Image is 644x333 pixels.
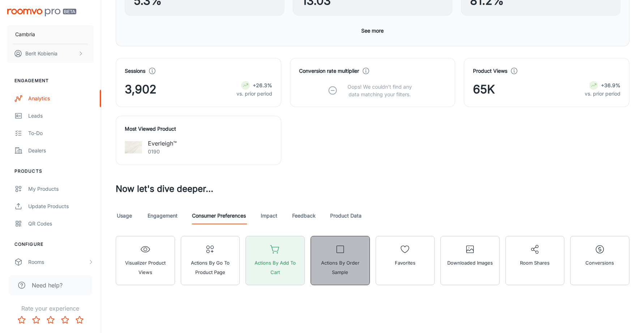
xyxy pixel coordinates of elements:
strong: +26.3% [253,82,272,88]
div: QR Codes [28,220,94,228]
p: vs. prior period [236,90,272,98]
div: To-do [28,129,94,137]
a: Impact [260,207,278,224]
h3: Now let's dive deeper... [116,182,630,195]
img: Everleigh™ [125,139,142,156]
div: Dealers [28,147,94,155]
p: vs. prior period [585,90,620,98]
span: 65K [473,81,495,98]
span: Actions by Add to Cart [250,258,300,277]
img: Roomvo PRO Beta [7,9,76,16]
span: Actions by Order sample [315,258,365,277]
p: Berit Kobienia [25,50,57,58]
p: Oops! We couldn’t find any data matching your filters. [342,83,417,98]
button: Berit Kobienia [7,44,94,63]
button: Rate 5 star [72,313,87,327]
p: Cambria [15,30,35,38]
div: Analytics [28,94,94,102]
button: Conversions [570,236,630,285]
button: Cambria [7,25,94,44]
span: Need help? [32,281,63,290]
div: Leads [28,112,94,120]
button: Actions by Go To Product Page [181,236,240,285]
a: Engagement [148,207,178,224]
strong: +36.9% [601,82,620,88]
span: Downloaded Images [447,258,493,267]
span: Room Shares [520,258,550,267]
button: Rate 1 star [14,313,29,327]
h4: Most Viewed Product [125,125,272,133]
h4: Sessions [125,67,145,75]
div: My Products [28,185,94,193]
button: Rate 3 star [43,313,58,327]
span: Conversions [586,258,614,267]
button: Favorites [376,236,435,285]
button: Actions by Add to Cart [246,236,305,285]
button: Actions by Order sample [311,236,370,285]
button: Rate 2 star [29,313,43,327]
div: Rooms [28,258,88,266]
button: Room Shares [506,236,565,285]
h4: Conversion rate multiplier [299,67,359,75]
button: Rate 4 star [58,313,72,327]
button: See more [359,24,387,37]
span: Visualizer Product Views [120,258,170,277]
span: Favorites [395,258,415,267]
a: Usage [116,207,133,224]
span: Actions by Go To Product Page [185,258,235,277]
button: Visualizer Product Views [116,236,175,285]
p: 0190 [148,148,177,156]
div: Update Products [28,202,94,210]
button: Downloaded Images [440,236,500,285]
a: Product Data [330,207,362,224]
h4: Product Views [473,67,507,75]
a: Consumer Preferences [192,207,246,224]
p: Everleigh™ [148,139,177,148]
span: 3,902 [125,81,157,98]
p: Rate your experience [6,304,95,313]
a: Feedback [292,207,316,224]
